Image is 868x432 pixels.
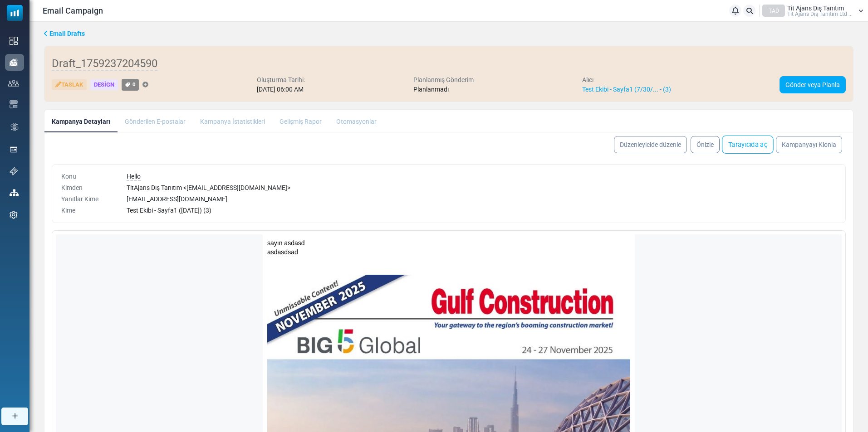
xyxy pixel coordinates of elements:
div: Taslak [52,79,87,91]
a: Etiket Ekle [142,82,148,88]
img: dashboard-icon.svg [10,37,18,45]
a: TAD Tit Ajans Dış Tanıtım Ti̇t Ajans Diş Tanitim Ltd ... [762,5,863,17]
img: landing_pages.svg [10,146,18,154]
img: workflow.svg [10,122,20,132]
span: Test Ekibi - Sayfa1 ([DATE]) (3) [127,207,211,214]
a: Kampanya Detayları [44,110,118,132]
div: Design [90,79,118,91]
div: Kimden [61,183,116,193]
div: Alıcı [582,75,671,85]
div: [EMAIL_ADDRESS][DOMAIN_NAME] [127,194,836,204]
div: TAD [762,5,785,17]
a: Email Drafts [44,29,85,39]
img: settings-icon.svg [10,211,18,219]
span: Tit Ajans Dış Tanıtım [787,5,844,11]
img: campaigns-icon-active.png [10,58,18,66]
a: Kampanyayı Klonla [776,136,842,153]
div: Konu [61,172,116,181]
div: [DATE] 06:00 AM [257,85,305,94]
img: contacts-icon.svg [8,80,19,86]
a: Test Ekibi - Sayfa1 (7/30/... - (3) [582,86,671,93]
span: Ti̇t Ajans Diş Tanitim Ltd ... [787,11,853,17]
div: Oluşturma Tarihi: [257,75,305,85]
img: email-templates-icon.svg [10,100,18,108]
a: 0 [122,79,139,90]
a: Düzenleyicide düzenle [614,136,687,153]
span: Hello [127,173,141,181]
div: Yanıtlar Kime [61,194,116,204]
div: TitAjans Dış Tanıtım < [EMAIL_ADDRESS][DOMAIN_NAME] > [127,183,836,193]
div: Planlanmış Gönderim [413,75,474,85]
p: asdasdsad [211,14,574,23]
span: Draft_1759237204590 [52,57,157,71]
span: 0 [132,81,136,87]
div: Kime [61,206,116,215]
span: translation missing: tr.ms_sidebar.email_drafts [49,30,85,37]
span: Planlanmadı [413,86,449,93]
a: Tarayıcıda aç [722,136,773,154]
a: Önizle [691,136,720,153]
a: Gönder veya Planla [780,76,846,93]
span: Email Campaign [43,5,103,17]
img: mailsoftly_icon_blue_white.svg [7,5,23,21]
img: support-icon.svg [10,167,18,175]
p: sayın asdasd [211,5,574,14]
